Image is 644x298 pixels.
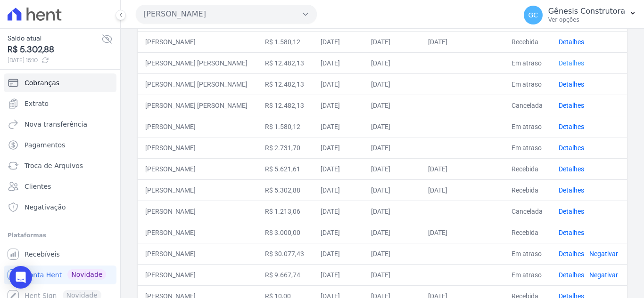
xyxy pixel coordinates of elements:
[25,140,65,150] span: Pagamentos
[138,201,257,222] td: [PERSON_NAME]
[8,43,101,56] span: R$ 5.302,88
[559,229,584,236] a: Detalhes
[4,156,116,175] a: Troca de Arquivos
[504,73,551,95] td: Em atraso
[138,52,257,73] td: [PERSON_NAME] [PERSON_NAME]
[548,16,625,24] p: Ver opções
[4,115,116,134] a: Nova transferência
[528,12,538,18] span: GC
[559,271,584,279] a: Detalhes
[504,201,551,222] td: Cancelada
[25,99,49,108] span: Extrato
[313,179,363,201] td: [DATE]
[559,186,584,194] a: Detalhes
[363,201,421,222] td: [DATE]
[257,243,313,264] td: R$ 30.077,43
[548,7,625,16] p: Gênesis Construtora
[257,95,313,116] td: R$ 12.482,13
[559,102,584,109] a: Detalhes
[363,264,421,285] td: [DATE]
[257,137,313,158] td: R$ 2.731,70
[138,158,257,179] td: [PERSON_NAME]
[257,222,313,243] td: R$ 3.000,00
[504,95,551,116] td: Cancelada
[4,73,116,92] a: Cobranças
[138,116,257,137] td: [PERSON_NAME]
[363,31,421,52] td: [DATE]
[559,250,584,258] a: Detalhes
[363,52,421,73] td: [DATE]
[516,2,644,28] button: GC Gênesis Construtora Ver opções
[25,202,66,212] span: Negativação
[589,271,618,279] a: Negativar
[313,264,363,285] td: [DATE]
[559,38,584,46] a: Detalhes
[504,137,551,158] td: Em atraso
[138,31,257,52] td: [PERSON_NAME]
[363,73,421,95] td: [DATE]
[363,222,421,243] td: [DATE]
[313,158,363,179] td: [DATE]
[421,31,504,52] td: [DATE]
[559,144,584,152] a: Detalhes
[313,95,363,116] td: [DATE]
[4,136,116,154] a: Pagamentos
[4,266,116,284] a: Conta Hent Novidade
[559,165,584,173] a: Detalhes
[504,158,551,179] td: Recebida
[138,137,257,158] td: [PERSON_NAME]
[8,33,101,43] span: Saldo atual
[313,31,363,52] td: [DATE]
[138,222,257,243] td: [PERSON_NAME]
[363,95,421,116] td: [DATE]
[136,5,317,24] button: [PERSON_NAME]
[257,116,313,137] td: R$ 1.580,12
[8,56,101,64] span: [DATE] 15:10
[313,137,363,158] td: [DATE]
[421,179,504,201] td: [DATE]
[504,31,551,52] td: Recebida
[421,222,504,243] td: [DATE]
[257,31,313,52] td: R$ 1.580,12
[504,179,551,201] td: Recebida
[138,243,257,264] td: [PERSON_NAME]
[4,177,116,196] a: Clientes
[67,269,106,280] span: Novidade
[313,116,363,137] td: [DATE]
[138,264,257,285] td: [PERSON_NAME]
[363,179,421,201] td: [DATE]
[25,120,87,129] span: Nova transferência
[9,266,32,289] div: Open Intercom Messenger
[4,198,116,217] a: Negativação
[313,201,363,222] td: [DATE]
[313,52,363,73] td: [DATE]
[257,73,313,95] td: R$ 12.482,13
[138,179,257,201] td: [PERSON_NAME]
[363,116,421,137] td: [DATE]
[559,59,584,67] a: Detalhes
[138,73,257,95] td: [PERSON_NAME] [PERSON_NAME]
[559,208,584,215] a: Detalhes
[25,161,83,170] span: Troca de Arquivos
[559,81,584,88] a: Detalhes
[4,94,116,113] a: Extrato
[25,182,51,191] span: Clientes
[504,52,551,73] td: Em atraso
[559,123,584,130] a: Detalhes
[421,158,504,179] td: [DATE]
[589,250,618,258] a: Negativar
[257,52,313,73] td: R$ 12.482,13
[8,230,113,241] div: Plataformas
[504,243,551,264] td: Em atraso
[4,245,116,264] a: Recebíveis
[504,222,551,243] td: Recebida
[257,201,313,222] td: R$ 1.213,06
[257,179,313,201] td: R$ 5.302,88
[313,73,363,95] td: [DATE]
[138,95,257,116] td: [PERSON_NAME] [PERSON_NAME]
[257,158,313,179] td: R$ 5.621,61
[504,116,551,137] td: Em atraso
[504,264,551,285] td: Em atraso
[25,78,59,88] span: Cobranças
[363,243,421,264] td: [DATE]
